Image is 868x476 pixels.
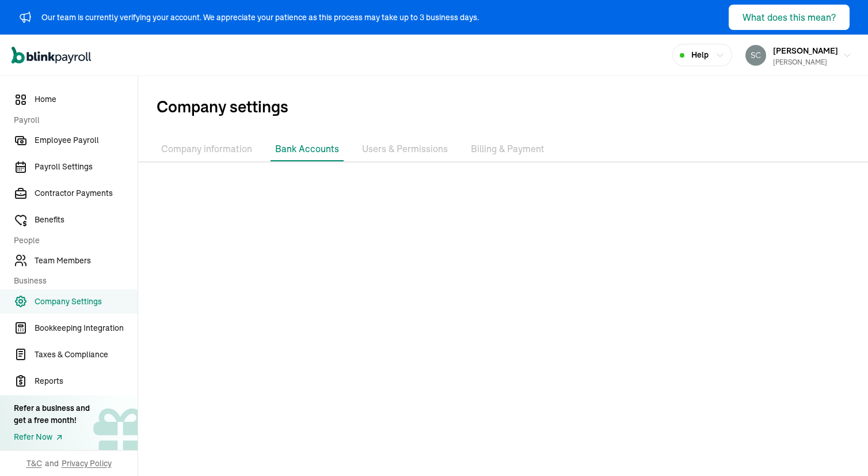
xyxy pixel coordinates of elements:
[35,214,138,226] span: Benefits
[35,134,138,146] span: Employee Payroll
[12,39,91,72] nav: Global
[35,187,138,199] span: Contractor Payments
[271,137,344,161] li: Bank Accounts
[35,296,138,308] span: Company Settings
[35,255,138,267] span: Team Members
[157,95,868,119] span: Company settings
[729,5,850,30] button: What does this mean?
[14,402,90,426] div: Refer a business and get a free month!
[14,431,90,443] a: Refer Now
[35,161,138,173] span: Payroll Settings
[743,10,836,24] div: What does this mean?
[773,46,838,56] span: [PERSON_NAME]
[14,235,131,247] span: People
[672,44,732,66] button: Help
[691,49,709,61] span: Help
[157,137,257,161] li: Company information
[357,137,452,161] li: Users & Permissions
[741,41,856,70] button: [PERSON_NAME][PERSON_NAME]
[62,458,112,469] span: Privacy Policy
[35,93,138,105] span: Home
[35,375,138,387] span: Reports
[676,352,868,476] iframe: Chat Widget
[35,349,138,361] span: Taxes & Compliance
[466,137,549,161] li: Billing & Payment
[14,275,131,287] span: Business
[773,57,838,67] div: [PERSON_NAME]
[26,458,42,469] span: T&C
[35,322,138,334] span: Bookkeeping Integration
[41,12,479,24] div: Our team is currently verifying your account. We appreciate your patience as this process may tak...
[14,114,131,126] span: Payroll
